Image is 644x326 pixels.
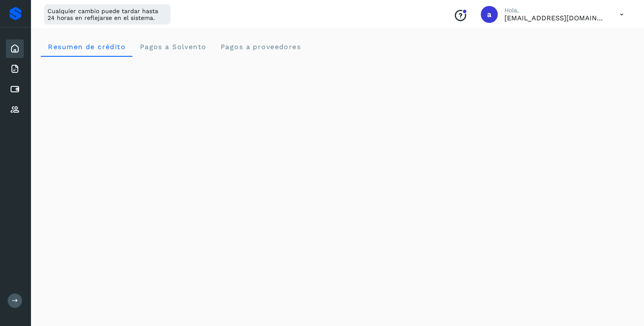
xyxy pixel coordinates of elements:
div: Cualquier cambio puede tardar hasta 24 horas en reflejarse en el sistema. [44,4,171,25]
p: Hola, [504,7,606,14]
div: Cuentas por pagar [6,80,24,99]
div: Inicio [6,39,24,58]
span: Pagos a proveedores [220,43,301,51]
span: Pagos a Solvento [139,43,206,51]
p: antoniovillagomezmtz@gmail.com [504,14,606,22]
div: Facturas [6,60,24,78]
span: Resumen de crédito [48,43,126,51]
div: Proveedores [6,100,24,119]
